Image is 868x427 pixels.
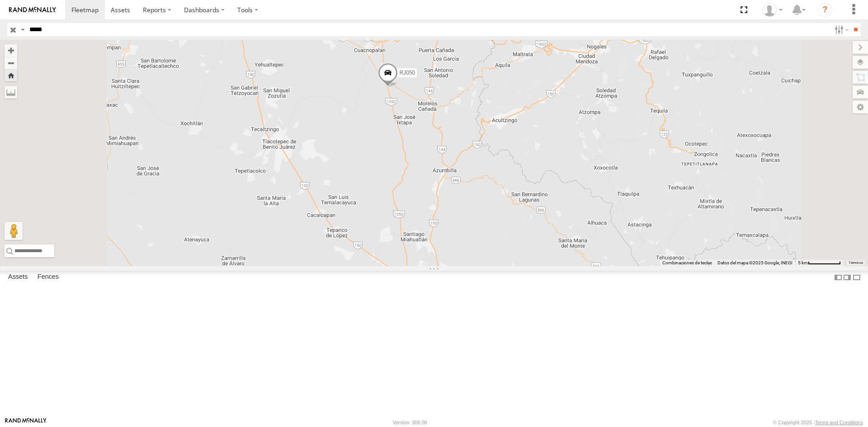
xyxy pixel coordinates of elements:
[853,101,868,113] label: Map Settings
[19,23,26,36] label: Search Query
[393,420,427,425] div: Version: 306.00
[5,44,17,56] button: Zoom in
[831,23,850,36] label: Search Filter Options
[4,271,32,284] label: Assets
[5,56,17,69] button: Zoom out
[717,260,793,265] span: Datos del mapa ©2025 Google, INEGI
[662,260,712,266] button: Combinaciones de teclas
[815,420,863,425] a: Terms and Conditions
[5,86,17,99] label: Measure
[5,69,17,81] button: Zoom Home
[818,3,832,17] i: ?
[798,260,808,265] span: 5 km
[843,271,852,284] label: Dock Summary Table to the Right
[834,271,843,284] label: Dock Summary Table to the Left
[773,420,863,425] div: © Copyright 2025 -
[33,271,63,284] label: Fences
[759,3,786,17] div: Josue Jimenez
[795,260,844,266] button: Escala del mapa: 5 km por 69 píxeles
[9,7,56,13] img: rand-logo.svg
[852,271,861,284] label: Hide Summary Table
[5,222,23,240] button: Arrastra al hombrecito al mapa para abrir Street View
[849,261,863,265] a: Términos (se abre en una nueva pestaña)
[5,418,47,427] a: Visit our Website
[400,70,415,76] span: RJ050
